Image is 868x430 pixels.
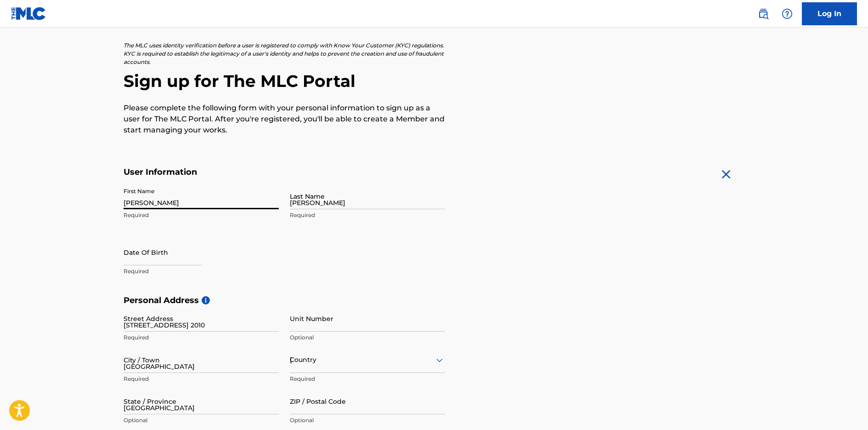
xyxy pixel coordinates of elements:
[124,41,445,66] p: The MLC uses identity verification before a user is registered to comply with Know Your Customer ...
[124,333,279,342] p: Required
[719,167,733,182] img: close
[782,8,793,19] img: help
[124,267,279,275] p: Required
[202,296,210,304] span: i
[11,7,46,20] img: MLC Logo
[124,103,445,136] p: Please complete the following form with your personal information to sign up as a user for The ML...
[754,5,772,23] a: Public Search
[124,211,279,219] p: Required
[124,167,445,178] h5: User Information
[758,8,769,19] img: search
[124,416,279,424] p: Optional
[290,211,445,219] p: Required
[802,2,857,25] a: Log In
[124,375,279,383] p: Required
[124,295,744,306] h5: Personal Address
[124,71,744,92] h2: Sign up for The MLC Portal
[778,5,796,23] div: Help
[290,416,445,424] p: Optional
[290,333,445,342] p: Optional
[290,375,445,383] p: Required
